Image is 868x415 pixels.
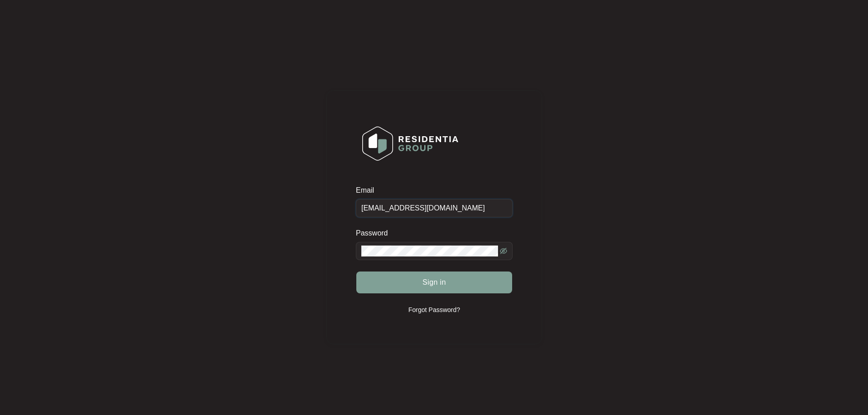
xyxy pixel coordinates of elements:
[356,272,512,293] button: Sign in
[356,120,464,167] img: Login Logo
[422,277,446,288] span: Sign in
[356,229,395,238] label: Password
[356,199,513,217] input: Email
[408,305,460,314] p: Forgot Password?
[500,247,507,255] span: eye-invisible
[356,186,380,195] label: Email
[361,246,498,256] input: Password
